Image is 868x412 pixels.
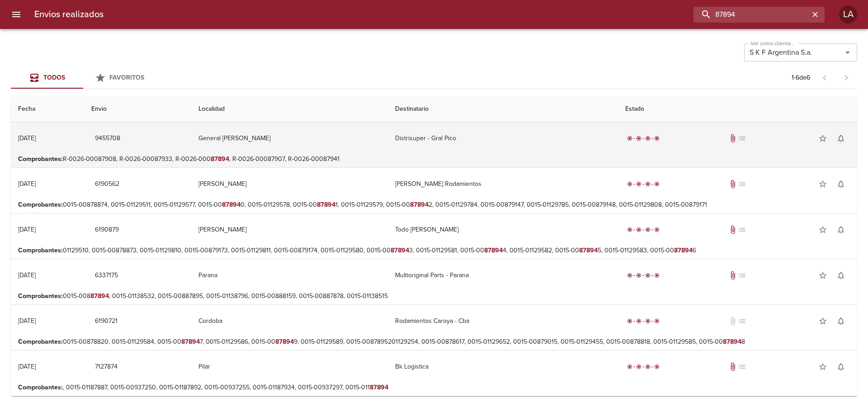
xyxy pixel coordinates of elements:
b: Comprobantes : [18,246,63,254]
span: radio_button_checked [627,364,632,369]
button: Agregar a favoritos [814,358,832,376]
span: notifications_none [836,317,845,326]
span: star_border [818,134,827,143]
em: 87894 [579,246,598,254]
span: No tiene pedido asociado [737,134,746,143]
span: 7127874 [95,361,118,373]
em: 87894 [391,246,409,254]
td: [PERSON_NAME] [191,213,388,246]
em: 87894 [370,384,388,391]
input: buscar [693,7,809,23]
button: Activar notificaciones [832,129,850,147]
span: radio_button_checked [627,273,632,278]
p: 1 - 6 de 6 [792,73,810,82]
td: Distrisuper - Gral Pico [388,122,618,155]
span: radio_button_checked [645,318,651,324]
em: 87894 [181,338,200,346]
td: [PERSON_NAME] [191,168,388,200]
span: radio_button_checked [645,273,651,278]
div: Entregado [625,317,661,326]
td: Bk Logistica [388,350,618,383]
span: star_border [818,180,827,189]
div: Tabs Envios [11,67,156,89]
p: , 0015-01187887, 0015-00937250, 0015-01187892, 0015-00937255, 0015-01187934, 0015-00937297, 0015-011 [18,383,850,392]
em: 87894 [211,155,229,163]
td: Cordoba [191,305,388,337]
span: notifications_none [836,134,845,143]
span: No tiene pedido asociado [737,362,746,371]
span: radio_button_checked [654,364,660,369]
span: Tiene documentos adjuntos [728,180,737,189]
table: Tabla de envíos del cliente [11,96,857,396]
div: Entregado [625,134,661,143]
div: Entregado [625,362,661,371]
h6: Envios realizados [34,7,104,22]
td: [PERSON_NAME] Rodamientos [388,168,618,200]
em: 87894 [674,246,693,254]
span: radio_button_checked [636,227,642,232]
span: Tiene documentos adjuntos [728,225,737,234]
em: 87894 [410,201,429,208]
span: radio_button_checked [645,227,651,232]
span: radio_button_checked [636,273,642,278]
button: Abrir [841,46,854,59]
em: 87894 [222,201,241,208]
span: radio_button_checked [645,136,651,141]
p: 0015-008 , 0015-01138532, 0015-00887895, 0015-01138796, 0015-00888159, 0015-00887878, 0015-01138515 [18,292,850,301]
span: 6190562 [95,179,119,190]
span: radio_button_checked [627,318,632,324]
p: 0015-00878820, 0015-01129584, 0015-00 7, 0015-01129586, 0015-00 9, 0015-01129589, 0015-0087895201... [18,337,850,346]
span: No tiene documentos adjuntos [728,317,737,326]
th: Fecha [11,96,84,122]
span: star_border [818,362,827,371]
span: 6337175 [95,270,118,281]
div: [DATE] [18,180,36,188]
div: [DATE] [18,226,36,233]
b: Comprobantes : [18,338,63,346]
em: 87894 [484,246,503,254]
b: Comprobantes : [18,292,63,300]
button: 9455708 [91,130,124,147]
div: Abrir información de usuario [839,5,857,24]
span: notifications_none [836,362,845,371]
td: Parana [191,259,388,292]
td: Multioriginal Parts - Parana [388,259,618,292]
span: radio_button_checked [654,318,660,324]
button: Activar notificaciones [832,358,850,376]
span: Favoritos [109,74,144,81]
p: 0015-00878874, 0015-01129511, 0015-01129577, 0015-00 0, 0015-01129578, 0015-00 1, 0015-01129579, ... [18,200,850,209]
span: radio_button_checked [636,136,642,141]
span: Tiene documentos adjuntos [728,134,737,143]
td: Rodamientos Caroya - Cba [388,305,618,337]
span: 6190721 [95,316,118,327]
p: 01129510, 0015-00878873, 0015-01129810, 0015-00879173, 0015-01129811, 0015-00879174, 0015-0112958... [18,246,850,255]
div: Entregado [625,225,661,234]
em: 87894 [275,338,294,346]
button: menu [5,4,27,25]
button: Agregar a favoritos [814,129,832,147]
button: 7127874 [91,359,121,375]
span: Tiene documentos adjuntos [728,271,737,280]
th: Envio [84,96,191,122]
button: Activar notificaciones [832,266,850,284]
em: 87894 [90,292,109,300]
span: 6190879 [95,224,119,236]
span: 9455708 [95,133,120,144]
button: 6190721 [91,313,121,330]
span: star_border [818,225,827,234]
div: Entregado [625,180,661,189]
b: Comprobantes : [18,201,63,208]
span: radio_button_checked [654,181,660,187]
span: No tiene pedido asociado [737,317,746,326]
td: General [PERSON_NAME] [191,122,388,155]
button: 6190562 [91,176,123,193]
b: Comprobantes : [18,384,63,391]
td: Todo [PERSON_NAME] [388,213,618,246]
button: Activar notificaciones [832,175,850,193]
button: Agregar a favoritos [814,312,832,330]
button: 6190879 [91,222,123,238]
button: 6337175 [91,267,122,284]
button: Agregar a favoritos [814,221,832,239]
span: radio_button_checked [654,273,660,278]
div: [DATE] [18,134,36,142]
